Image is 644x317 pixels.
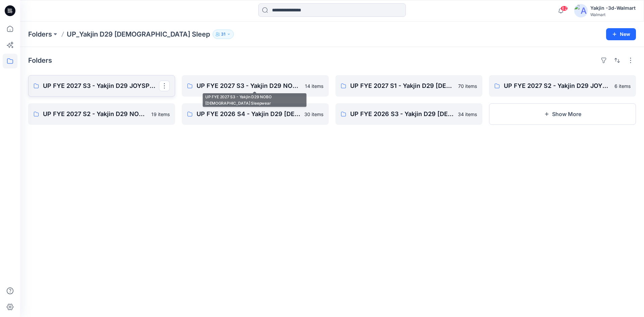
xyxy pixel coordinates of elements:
h4: Folders [28,56,52,64]
p: 6 items [614,83,631,90]
p: UP FYE 2027 S2 - Yakjin D29 NOBO [DEMOGRAPHIC_DATA] Sleepwear [43,109,147,119]
button: Show More [489,103,636,125]
p: 34 items [458,111,477,118]
p: 31 [221,31,225,38]
p: 30 items [304,111,323,118]
p: UP FYE 2027 S3 - Yakjin D29 NOBO [DEMOGRAPHIC_DATA] Sleepwear [197,81,301,91]
p: UP FYE 2026 S4 - Yakjin D29 [DEMOGRAPHIC_DATA] Sleepwear [197,109,300,119]
a: UP FYE 2027 S2 - Yakjin D29 NOBO [DEMOGRAPHIC_DATA] Sleepwear19 items [28,103,175,125]
a: UP FYE 2027 S1 - Yakjin D29 [DEMOGRAPHIC_DATA] Sleepwear70 items [335,75,482,97]
span: 62 [560,6,568,11]
p: UP FYE 2026 S3 - Yakjin D29 [DEMOGRAPHIC_DATA] Sleepwear [350,109,454,119]
a: UP FYE 2026 S4 - Yakjin D29 [DEMOGRAPHIC_DATA] Sleepwear30 items [182,103,329,125]
p: UP FYE 2027 S1 - Yakjin D29 [DEMOGRAPHIC_DATA] Sleepwear [350,81,454,91]
a: UP FYE 2027 S2 - Yakjin D29 JOYSPUN [DEMOGRAPHIC_DATA] Sleepwear6 items [489,75,636,97]
p: UP FYE 2027 S2 - Yakjin D29 JOYSPUN [DEMOGRAPHIC_DATA] Sleepwear [504,81,610,91]
a: UP FYE 2026 S3 - Yakjin D29 [DEMOGRAPHIC_DATA] Sleepwear34 items [335,103,482,125]
p: 19 items [151,111,170,118]
a: UP FYE 2027 S3 - Yakjin D29 NOBO [DEMOGRAPHIC_DATA] Sleepwear14 items [182,75,329,97]
img: avatar [574,4,588,17]
p: 14 items [305,83,323,90]
p: UP_Yakjin D29 [DEMOGRAPHIC_DATA] Sleep [67,30,210,39]
p: 70 items [458,83,477,90]
a: UP FYE 2027 S3 - Yakjin D29 JOYSPUN [DEMOGRAPHIC_DATA] Sleepwear [28,75,175,97]
button: 31 [213,30,234,39]
p: UP FYE 2027 S3 - Yakjin D29 JOYSPUN [DEMOGRAPHIC_DATA] Sleepwear [43,81,159,91]
a: Folders [28,30,52,39]
button: New [606,28,636,40]
div: Walmart [590,12,636,17]
div: Yakjin -3d-Walmart [590,4,636,12]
